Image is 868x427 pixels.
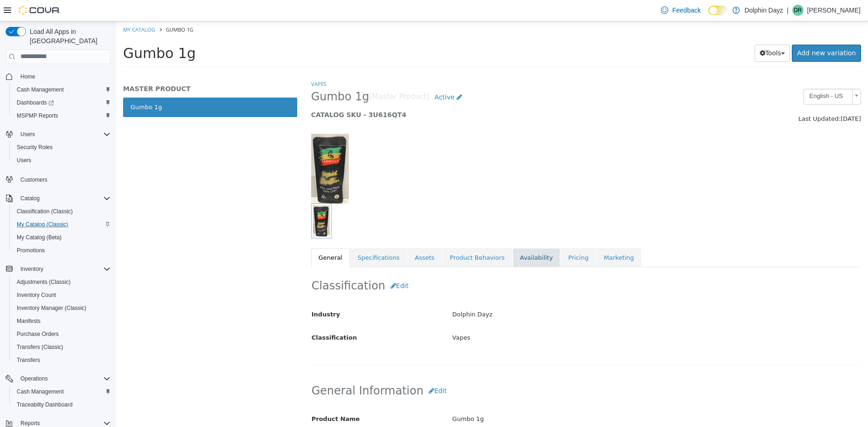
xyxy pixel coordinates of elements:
span: Catalog [17,193,111,204]
span: Traceabilty Dashboard [13,399,111,410]
a: Dashboards [9,96,114,109]
button: Manifests [9,315,114,328]
a: Classification (Classic) [13,206,77,217]
p: Dolphin Dayz [744,5,783,16]
button: Tools [639,23,674,40]
span: Operations [20,375,48,382]
span: Classification (Classic) [13,206,111,217]
div: Vapes [329,309,751,325]
span: Catalog [20,195,39,202]
a: Cash Management [13,84,67,95]
span: Product Name [196,394,244,401]
div: Dolphin Dayz [329,285,751,302]
button: Purchase Orders [9,328,114,341]
button: My Catalog (Beta) [9,231,114,244]
a: Inventory Count [13,289,60,301]
span: Inventory [17,263,111,275]
button: Customers [2,172,114,186]
span: My Catalog (Classic) [17,221,68,228]
span: Gumbo 1g [195,68,253,83]
span: Inventory Manager (Classic) [17,304,86,312]
button: Promotions [9,244,114,257]
span: Gumbo 1g [50,5,77,12]
button: Inventory Manager (Classic) [9,302,114,315]
span: Transfers (Classic) [13,342,111,353]
span: Industry [196,289,224,296]
button: Inventory Count [9,289,114,302]
span: Dashboards [17,99,54,106]
span: Users [13,155,111,166]
a: My Catalog (Classic) [13,219,72,230]
a: Manifests [13,315,44,327]
button: Users [9,154,114,167]
a: Inventory Manager (Classic) [13,302,90,314]
button: Classification (Classic) [9,205,114,218]
span: DR [794,5,802,16]
button: Inventory [2,263,114,276]
a: Add new variation [676,23,745,40]
span: Users [20,131,35,138]
span: Customers [17,173,111,185]
a: English - US [687,67,745,83]
div: Donna Ryan [792,5,803,16]
input: Dark Mode [708,6,728,15]
span: Inventory [20,265,43,273]
a: Adjustments (Classic) [13,276,74,288]
button: Inventory [17,263,47,275]
h2: Classification [196,256,744,273]
button: Cash Management [9,385,114,398]
span: My Catalog (Beta) [13,232,111,243]
span: Security Roles [13,142,111,153]
span: [DATE] [724,94,745,101]
a: Marketing [480,227,525,246]
span: MSPMP Reports [13,110,111,121]
span: Cash Management [17,388,64,395]
span: Classification (Classic) [17,208,73,215]
button: Cash Management [9,83,114,96]
span: Manifests [13,315,111,327]
a: Availability [397,227,444,246]
span: Last Updated: [682,94,724,101]
div: Gumbo 1g [329,390,751,406]
a: General [195,227,234,246]
a: Assets [291,227,326,246]
button: Catalog [2,192,114,205]
button: Users [17,129,39,140]
span: Feedback [672,6,700,15]
button: Operations [2,372,114,385]
a: My Catalog (Beta) [13,232,65,243]
span: Users [17,157,31,164]
span: Cash Management [17,86,64,93]
a: Home [17,71,39,82]
span: Operations [17,373,111,384]
span: Adjustments (Classic) [17,278,71,286]
p: | [787,5,789,16]
a: Cash Management [13,386,67,397]
span: Cash Management [13,386,111,397]
span: Reports [20,420,40,427]
a: Security Roles [13,142,56,153]
span: Manifests [17,317,40,325]
span: Purchase Orders [17,330,59,338]
a: Traceabilty Dashboard [13,399,76,410]
a: Gumbo 1g [7,76,181,96]
button: Operations [17,373,52,384]
span: Promotions [13,245,111,256]
p: [PERSON_NAME] [807,5,861,16]
a: MSPMP Reports [13,110,62,121]
span: Gumbo 1g [7,24,80,40]
button: MSPMP Reports [9,109,114,122]
a: Transfers (Classic) [13,342,67,353]
h2: General Information [196,361,744,378]
span: Users [17,129,111,140]
span: Purchase Orders [13,328,111,340]
h5: MASTER PRODUCT [7,63,181,72]
a: Customers [17,174,51,185]
span: Transfers (Classic) [17,343,63,351]
a: Pricing [444,227,480,246]
span: Inventory Count [17,291,56,299]
img: 150 [195,112,233,182]
a: My Catalog [7,5,39,12]
span: Transfers [17,356,40,364]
